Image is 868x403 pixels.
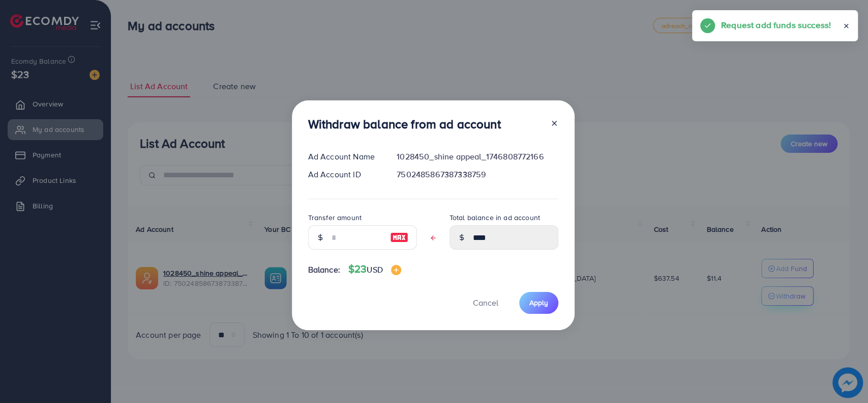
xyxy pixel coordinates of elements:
[529,298,548,308] span: Apply
[388,169,566,180] div: 7502485867387338759
[391,265,401,275] img: image
[308,264,340,276] span: Balance:
[367,264,382,275] span: USD
[390,231,408,244] img: image
[450,212,540,223] label: Total balance in ad account
[721,18,831,32] h5: Request add funds success!
[388,151,566,163] div: 1028450_shine appeal_1746808772166
[460,292,511,314] button: Cancel
[308,212,362,223] label: Transfer amount
[300,169,389,180] div: Ad Account ID
[300,151,389,163] div: Ad Account Name
[473,297,498,308] span: Cancel
[519,292,558,314] button: Apply
[348,263,401,276] h4: $23
[308,117,501,131] h3: Withdraw balance from ad account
